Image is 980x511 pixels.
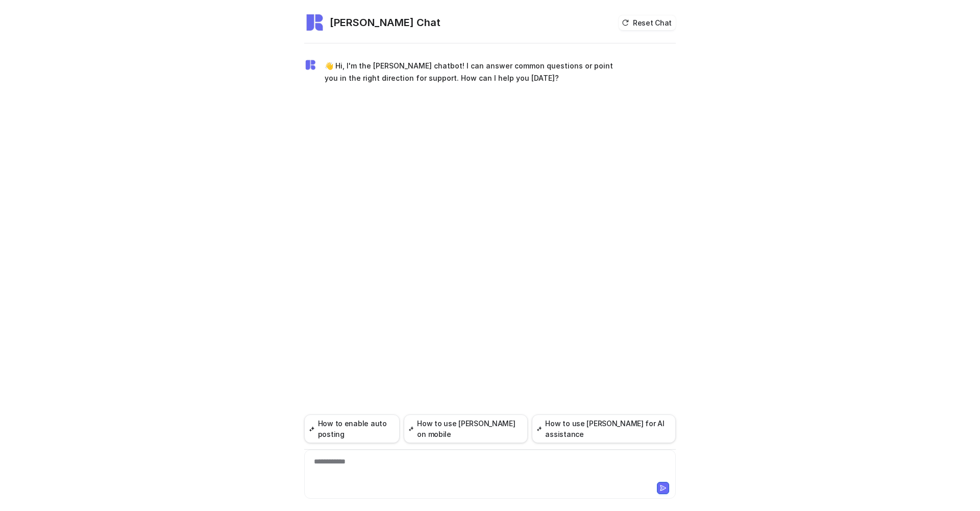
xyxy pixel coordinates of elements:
h2: [PERSON_NAME] Chat [330,15,440,30]
button: How to use [PERSON_NAME] for AI assistance [532,414,676,443]
img: Widget [304,12,325,33]
p: 👋 Hi, I'm the [PERSON_NAME] chatbot! I can answer common questions or point you in the right dire... [325,60,623,84]
button: Reset Chat [619,15,676,30]
button: How to enable auto posting [304,414,400,443]
button: How to use [PERSON_NAME] on mobile [404,414,528,443]
img: Widget [304,59,316,71]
